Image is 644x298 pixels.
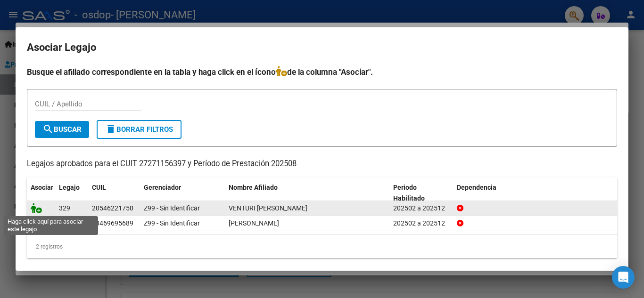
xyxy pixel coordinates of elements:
[612,266,635,289] div: Open Intercom Messenger
[144,184,181,191] span: Gerenciador
[42,125,82,134] span: Buscar
[97,120,182,139] button: Borrar Filtros
[457,184,496,191] span: Dependencia
[27,158,617,170] p: Legajos aprobados para el CUIT 27271156397 y Período de Prestación 202508
[55,177,88,209] datatable-header-cell: Legajo
[453,177,618,209] datatable-header-cell: Dependencia
[27,177,55,209] datatable-header-cell: Asociar
[229,219,279,227] span: GIULIANTE MATIAS RAFAEL
[59,204,70,212] span: 329
[225,177,389,209] datatable-header-cell: Nombre Afiliado
[144,219,200,227] span: Z99 - Sin Identificar
[27,39,617,56] h2: Asociar Legajo
[144,204,200,212] span: Z99 - Sin Identificar
[393,184,425,202] span: Periodo Habilitado
[35,121,89,138] button: Buscar
[42,123,54,135] mat-icon: search
[229,204,307,212] span: VENTURI LEONARDO MATIAS
[27,66,617,78] h4: Busque el afiliado correspondiente en la tabla y haga click en el ícono de la columna "Asociar".
[92,184,106,191] span: CUIL
[92,218,133,229] div: 23469695689
[27,235,617,258] div: 2 registros
[105,125,173,134] span: Borrar Filtros
[59,219,70,227] span: 271
[393,203,449,214] div: 202502 a 202512
[88,177,140,209] datatable-header-cell: CUIL
[140,177,225,209] datatable-header-cell: Gerenciador
[393,218,449,229] div: 202502 a 202512
[31,184,53,191] span: Asociar
[229,184,278,191] span: Nombre Afiliado
[105,123,116,135] mat-icon: delete
[59,184,80,191] span: Legajo
[92,203,133,214] div: 20546221750
[389,177,453,209] datatable-header-cell: Periodo Habilitado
